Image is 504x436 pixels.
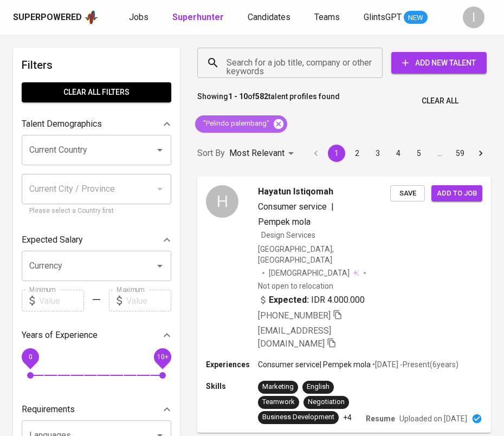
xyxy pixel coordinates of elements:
span: Clear All [422,94,458,108]
b: Superhunter [172,12,224,22]
a: Superhunter [172,11,226,24]
button: Go to page 59 [451,145,469,162]
a: Jobs [129,11,151,24]
div: Business Development [262,412,334,422]
a: Teams [314,11,342,24]
span: Candidates [248,12,290,22]
img: app logo [84,9,99,25]
div: Requirements [22,399,171,420]
div: [GEOGRAPHIC_DATA], [GEOGRAPHIC_DATA] [258,244,390,265]
span: Pempek mola [258,217,311,227]
span: [DEMOGRAPHIC_DATA] [269,268,351,278]
span: GlintsGPT [364,12,402,22]
button: Add to job [431,185,482,202]
p: Requirements [22,403,75,416]
div: Teamwork [262,397,295,407]
h6: Filters [22,56,171,74]
span: Add to job [437,187,477,200]
p: Skills [206,381,258,392]
button: Save [390,185,425,202]
div: "Pelindo palembang" [195,115,287,133]
button: Go to page 2 [348,145,366,162]
p: Consumer service | Pempek mola [258,359,371,370]
button: Go to next page [472,145,489,162]
button: Open [152,142,167,158]
input: Value [126,290,171,311]
button: Go to page 3 [369,145,386,162]
p: Showing of talent profiles found [197,91,340,111]
span: Jobs [129,12,148,22]
span: "Pelindo palembang" [195,119,276,129]
div: … [431,148,448,159]
a: GlintsGPT NEW [364,11,428,24]
p: Sort By [197,147,225,160]
b: 582 [255,92,268,101]
button: Go to page 4 [390,145,407,162]
span: Save [396,187,419,200]
p: Talent Demographics [22,118,102,131]
div: Marketing [262,382,294,392]
nav: pagination navigation [306,145,491,162]
div: Years of Experience [22,324,171,346]
div: Superpowered [13,11,82,24]
a: HHayatun IstiqomahConsumer service|Pempek molaDesign Services[GEOGRAPHIC_DATA], [GEOGRAPHIC_DATA]... [197,177,491,433]
div: Negotiation [308,397,345,407]
span: Consumer service [258,201,327,212]
span: Clear All filters [30,86,163,99]
span: Design Services [261,231,315,239]
div: Expected Salary [22,229,171,251]
div: Talent Demographics [22,113,171,135]
div: IDR 4.000.000 [258,294,365,307]
p: Resume [366,413,395,424]
a: Candidates [248,11,293,24]
div: Most Relevant [229,144,298,164]
button: Go to page 5 [410,145,428,162]
span: [PHONE_NUMBER] [258,310,331,321]
div: I [463,6,484,28]
p: Uploaded on [DATE] [399,413,467,424]
button: Clear All [417,91,463,111]
span: 10+ [157,353,168,361]
a: Superpoweredapp logo [13,9,99,25]
span: 0 [28,353,32,361]
b: 1 - 10 [228,92,248,101]
b: Expected: [269,294,309,307]
span: | [331,200,334,213]
p: +4 [343,412,352,423]
p: Years of Experience [22,329,98,342]
span: Hayatun Istiqomah [258,185,333,198]
div: English [307,382,329,392]
button: Clear All filters [22,82,171,102]
p: Experiences [206,359,258,370]
div: H [206,185,238,218]
button: page 1 [328,145,345,162]
span: Add New Talent [400,56,478,70]
p: Please select a Country first [29,206,164,217]
button: Add New Talent [391,52,487,74]
p: Most Relevant [229,147,285,160]
input: Value [39,290,84,311]
span: NEW [404,12,428,23]
span: Teams [314,12,340,22]
p: • [DATE] - Present ( 6 years ) [371,359,458,370]
button: Open [152,258,167,274]
span: [EMAIL_ADDRESS][DOMAIN_NAME] [258,326,331,349]
p: Not open to relocation [258,281,333,291]
p: Expected Salary [22,233,83,246]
